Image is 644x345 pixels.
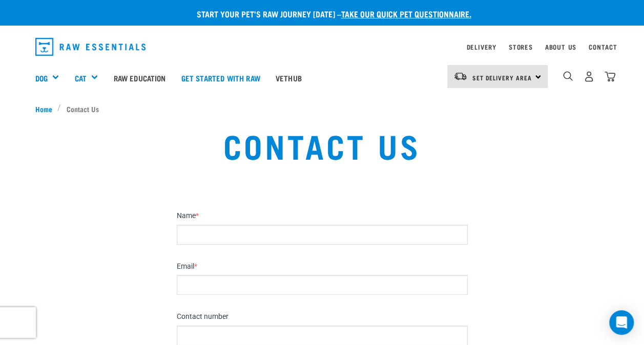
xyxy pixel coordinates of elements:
a: Home [35,103,58,114]
a: Get started with Raw [174,57,268,98]
a: Contact [589,45,617,49]
img: Raw Essentials Logo [35,38,146,56]
span: Home [35,103,52,114]
a: take our quick pet questionnaire. [341,11,471,16]
nav: dropdown navigation [27,34,617,60]
a: Delivery [466,45,496,49]
label: Contact number [177,312,468,321]
a: Raw Education [106,57,173,98]
label: Name [177,211,468,221]
a: Vethub [268,57,309,98]
img: home-icon-1@2x.png [563,71,573,81]
a: Cat [74,72,86,84]
a: About Us [545,45,576,49]
span: Set Delivery Area [472,76,532,79]
img: van-moving.png [453,72,467,81]
nav: breadcrumbs [35,103,609,114]
label: Email [177,262,468,271]
a: Stores [509,45,533,49]
a: Dog [35,72,48,84]
img: home-icon@2x.png [605,71,615,82]
img: user.png [584,71,594,82]
h1: Contact Us [126,126,518,163]
div: Open Intercom Messenger [609,310,634,335]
